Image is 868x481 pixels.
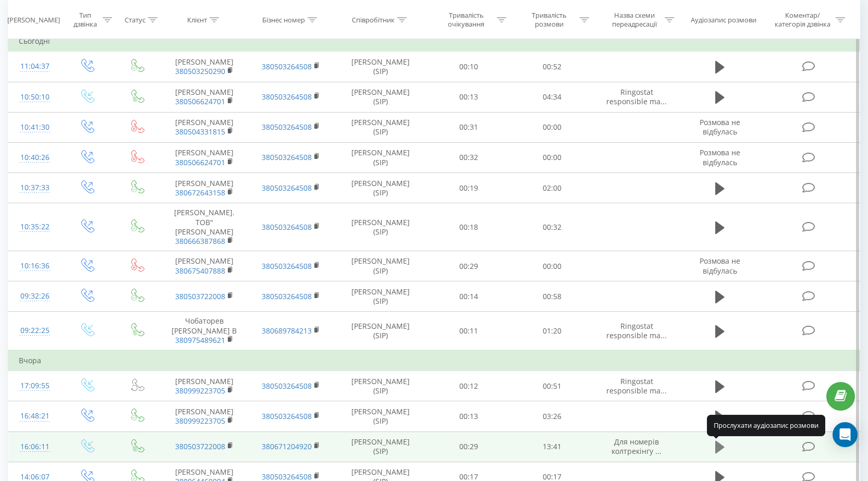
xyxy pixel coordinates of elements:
a: 380506624701 [175,157,225,167]
td: [PERSON_NAME] [161,82,248,112]
td: [PERSON_NAME] [161,112,248,142]
div: 09:32:26 [19,286,51,306]
a: 380503264508 [262,291,312,301]
div: Коментар/категорія дзвінка [772,11,833,29]
div: 17:09:55 [19,376,51,396]
div: Open Intercom Messenger [833,422,858,447]
a: 380503264508 [262,61,312,71]
td: [PERSON_NAME] (SIP) [334,431,427,462]
td: 00:31 [427,112,510,142]
div: Співробітник [352,15,395,24]
td: [PERSON_NAME] [161,142,248,172]
td: Сьогодні [8,31,860,52]
td: 01:20 [510,312,594,350]
div: 09:22:25 [19,320,51,341]
td: [PERSON_NAME] (SIP) [334,312,427,350]
td: [PERSON_NAME] (SIP) [334,112,427,142]
a: 380675407888 [175,266,225,276]
a: 380503264508 [262,92,312,102]
td: [PERSON_NAME]. ТОВ"[PERSON_NAME] [161,203,248,251]
td: Чобаторев [PERSON_NAME] В [161,312,248,350]
td: [PERSON_NAME] (SIP) [334,203,427,251]
a: 380503264508 [262,381,312,391]
td: [PERSON_NAME] [161,173,248,203]
td: [PERSON_NAME] (SIP) [334,371,427,401]
a: 380975489621 [175,335,225,345]
div: Клієнт [187,15,207,24]
span: Розмова не відбулась [700,256,740,275]
td: [PERSON_NAME] [161,371,248,401]
div: Прослухати аудіозапис розмови [707,415,825,436]
td: 00:13 [427,401,510,431]
a: 380503264508 [262,183,312,193]
td: [PERSON_NAME] [161,251,248,281]
td: [PERSON_NAME] (SIP) [334,142,427,172]
a: 380999223705 [175,416,225,426]
td: [PERSON_NAME] (SIP) [334,251,427,281]
td: [PERSON_NAME] (SIP) [334,281,427,312]
td: 02:00 [510,173,594,203]
td: 03:26 [510,401,594,431]
td: Вчора [8,350,860,371]
a: 380503264508 [262,261,312,271]
td: 00:29 [427,251,510,281]
td: 00:12 [427,371,510,401]
td: [PERSON_NAME] (SIP) [334,82,427,112]
span: Для номерів колтрекінгу ... [612,437,662,456]
div: 16:48:21 [19,406,51,426]
div: 10:50:10 [19,87,51,107]
a: 380503264508 [262,122,312,132]
a: 380503264508 [262,411,312,421]
span: Розмова не відбулась [700,147,740,167]
a: 380503722008 [175,291,225,301]
td: 00:14 [427,281,510,312]
a: 380672643158 [175,188,225,198]
div: 10:40:26 [19,147,51,168]
div: Назва схеми переадресації [606,11,662,29]
div: Тип дзвінка [70,11,100,29]
td: 13:41 [510,431,594,462]
span: Розмова не відбулась [700,117,740,137]
td: 00:58 [510,281,594,312]
a: 380503264508 [262,152,312,162]
div: 10:35:22 [19,217,51,237]
a: 380503722008 [175,441,225,451]
td: [PERSON_NAME] [161,401,248,431]
a: 380666387868 [175,236,225,246]
a: 380506624701 [175,96,225,106]
div: 16:06:11 [19,437,51,457]
span: Ringostat responsible ma... [606,321,667,340]
a: 380503250290 [175,66,225,76]
td: 00:18 [427,203,510,251]
td: [PERSON_NAME] (SIP) [334,173,427,203]
a: 380671204920 [262,441,312,451]
td: 00:00 [510,112,594,142]
td: 00:51 [510,371,594,401]
div: [PERSON_NAME] [7,15,60,24]
a: 380689784213 [262,326,312,336]
span: Ringostat responsible ma... [606,87,667,106]
div: 10:16:36 [19,256,51,276]
div: Тривалість очікування [438,11,494,29]
div: 10:37:33 [19,178,51,198]
td: 00:32 [427,142,510,172]
span: Ringostat responsible ma... [606,376,667,396]
div: Статус [125,15,145,24]
a: 380504331815 [175,127,225,137]
td: 04:34 [510,82,594,112]
td: 00:32 [510,203,594,251]
a: 380999223705 [175,386,225,396]
div: Аудіозапис розмови [691,15,756,24]
div: 10:41:30 [19,117,51,138]
div: Тривалість розмови [521,11,577,29]
td: 00:00 [510,142,594,172]
td: [PERSON_NAME] (SIP) [334,401,427,431]
td: [PERSON_NAME] (SIP) [334,52,427,82]
td: 00:19 [427,173,510,203]
td: [PERSON_NAME] [161,52,248,82]
td: 00:11 [427,312,510,350]
td: 00:29 [427,431,510,462]
div: Бізнес номер [262,15,305,24]
div: 11:04:37 [19,56,51,77]
td: 00:00 [510,251,594,281]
